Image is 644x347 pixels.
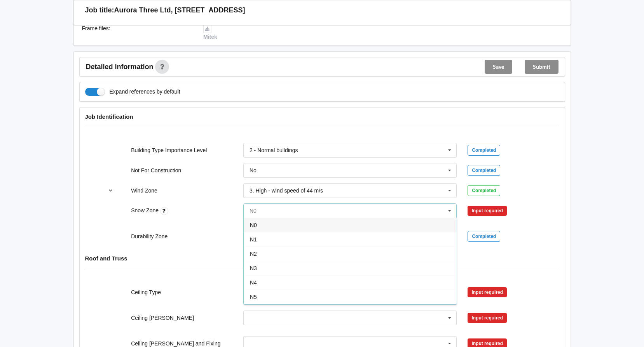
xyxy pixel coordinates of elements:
[250,168,257,173] div: No
[468,231,500,242] div: Completed
[85,113,559,120] h4: Job Identification
[468,287,507,297] div: Input required
[468,206,507,216] div: Input required
[250,294,257,300] span: N5
[77,24,198,41] div: Frame files :
[250,222,257,228] span: N0
[85,255,559,262] h4: Roof and Truss
[250,188,323,193] div: 3. High - wind speed of 44 m/s
[250,251,257,257] span: N2
[250,279,257,286] span: N4
[203,25,217,40] a: Mitek
[468,185,500,196] div: Completed
[131,233,168,239] label: Durability Zone
[85,88,180,96] label: Expand references by default
[131,340,220,347] label: Ceiling [PERSON_NAME] and Fixing
[468,313,507,323] div: Input required
[131,315,194,321] label: Ceiling [PERSON_NAME]
[103,184,118,198] button: reference-toggle
[468,165,500,176] div: Completed
[131,187,157,194] label: Wind Zone
[131,167,181,173] label: Not For Construction
[250,147,298,153] div: 2 - Normal buildings
[468,145,500,156] div: Completed
[250,265,257,271] span: N3
[250,236,257,243] span: N1
[85,6,114,15] h3: Job title:
[86,63,154,70] span: Detailed information
[131,147,207,153] label: Building Type Importance Level
[131,289,161,295] label: Ceiling Type
[131,207,160,213] label: Snow Zone
[114,6,245,15] h3: Aurora Three Ltd, [STREET_ADDRESS]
